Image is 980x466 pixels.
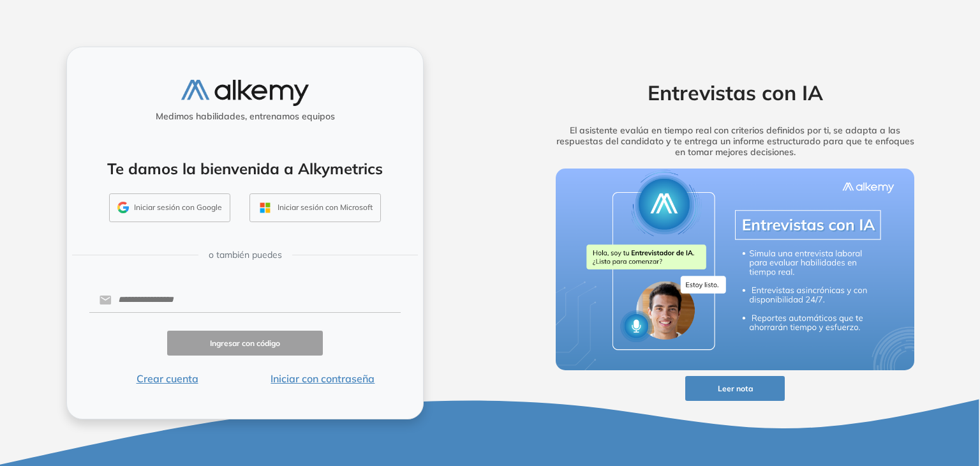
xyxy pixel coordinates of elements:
[536,125,934,157] h5: El asistente evalúa en tiempo real con criterios definidos por ti, se adapta a las respuestas del...
[209,248,282,262] span: o también puedes
[84,160,406,178] h4: Te damos la bienvenida a Alkymetrics
[167,331,323,356] button: Ingresar con código
[72,111,418,122] h5: Medimos habilidades, entrenamos equipos
[181,80,309,106] img: logo-alkemy
[751,319,980,466] div: Widget de chat
[245,371,401,386] button: Iniciar con contraseña
[685,376,785,401] button: Leer nota
[109,193,230,223] button: Iniciar sesión con Google
[556,169,914,370] img: img-more-info
[751,319,980,466] iframe: Chat Widget
[536,80,934,105] h2: Entrevistas con IA
[249,193,381,223] button: Iniciar sesión con Microsoft
[89,371,245,386] button: Crear cuenta
[117,202,129,213] img: GMAIL_ICON
[258,200,272,215] img: OUTLOOK_ICON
